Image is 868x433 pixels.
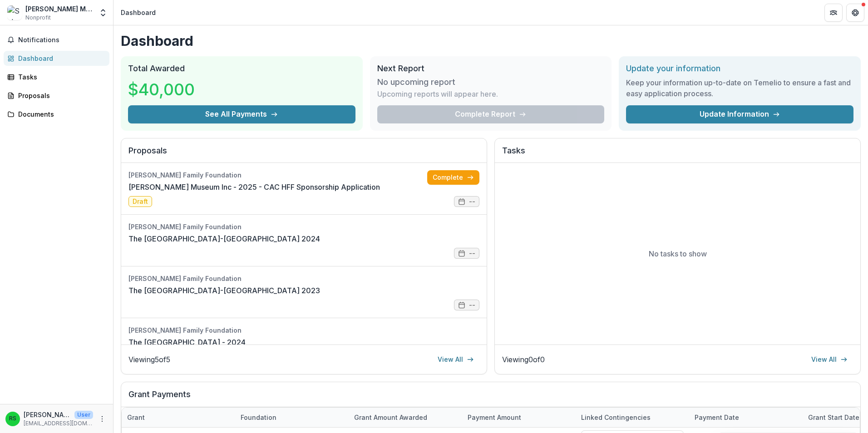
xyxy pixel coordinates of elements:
h2: Proposals [128,146,479,163]
div: Linked Contingencies [576,408,689,427]
p: No tasks to show [649,248,707,259]
a: Dashboard [4,51,109,66]
div: Grant [122,413,150,422]
div: Proposals [18,91,102,100]
div: Payment date [689,408,803,427]
h3: No upcoming report [377,77,455,87]
div: Grant [122,408,235,427]
div: Payment Amount [462,413,527,422]
span: Notifications [18,36,106,44]
div: Payment Amount [462,408,576,427]
h2: Grant Payments [128,389,853,407]
a: Tasks [4,69,109,84]
button: Get Help [846,4,864,22]
p: Upcoming reports will appear here. [377,89,498,99]
div: Rachel Snyder [9,416,16,422]
img: Salvador Dali Museum Inc [7,5,22,20]
div: Grant amount awarded [349,408,462,427]
div: Grant amount awarded [349,413,433,422]
a: Proposals [4,88,109,103]
button: Partners [824,4,843,22]
p: [PERSON_NAME] [24,410,71,419]
a: Complete [427,170,479,185]
nav: breadcrumb [117,6,159,19]
div: Dashboard [121,8,156,17]
div: Documents [18,109,102,119]
div: Tasks [18,72,102,82]
div: Foundation [235,413,282,422]
span: Nonprofit [25,14,51,22]
button: Notifications [4,33,109,47]
button: See All Payments [128,105,355,123]
div: Dashboard [18,54,102,63]
button: Open entity switcher [97,4,109,22]
h2: Tasks [502,146,853,163]
a: Documents [4,107,109,122]
a: The [GEOGRAPHIC_DATA] - 2024 [128,337,246,348]
h2: Total Awarded [128,64,355,74]
div: Grant start date [803,413,865,422]
h3: Keep your information up-to-date on Temelio to ensure a fast and easy application process. [626,77,853,99]
h3: $40,000 [128,77,196,102]
div: [PERSON_NAME] Museum Inc [25,4,93,14]
p: [EMAIL_ADDRESS][DOMAIN_NAME] [24,419,93,428]
p: Viewing 5 of 5 [128,354,170,365]
p: Viewing 0 of 0 [502,354,545,365]
h2: Next Report [377,64,605,74]
h2: Update your information [626,64,853,74]
a: The [GEOGRAPHIC_DATA]-[GEOGRAPHIC_DATA] 2023 [128,285,320,296]
div: Linked Contingencies [576,413,656,422]
a: [PERSON_NAME] Museum Inc - 2025 - CAC HFF Sponsorship Application [128,182,380,192]
a: View All [432,352,479,367]
div: Payment date [689,413,745,422]
button: More [97,413,108,424]
a: The [GEOGRAPHIC_DATA]-[GEOGRAPHIC_DATA] 2024 [128,233,320,244]
div: Foundation [235,408,349,427]
a: Update Information [626,105,853,123]
h1: Dashboard [121,33,861,49]
a: View All [806,352,853,367]
p: User [74,411,93,419]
